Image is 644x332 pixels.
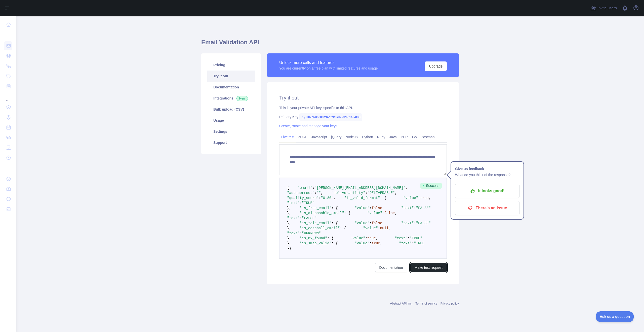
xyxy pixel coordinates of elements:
span: "FALSE" [416,221,431,225]
span: , [388,226,390,230]
span: , [395,211,397,215]
a: Java [387,133,399,141]
a: Bulk upload (CSV) [207,104,255,115]
span: New [236,96,248,101]
span: "value" [367,211,382,215]
span: "0.80" [321,196,333,200]
span: : [314,191,316,195]
a: Javascript [309,133,329,141]
span: "is_catchall_email" [300,226,340,230]
span: , [380,241,382,245]
a: Ruby [375,133,387,141]
h2: Try it out [279,94,447,101]
span: : [312,186,314,190]
iframe: Toggle Customer Support [596,311,634,322]
span: null [380,226,389,230]
span: : [408,236,410,240]
span: , [406,186,408,190]
a: Pricing [207,59,255,71]
span: , [334,196,336,200]
span: , [376,236,378,240]
div: ... [4,30,12,40]
span: "text" [401,206,414,210]
span: "is_free_email" [300,206,331,210]
span: , [382,206,384,210]
a: Terms of service [415,302,437,305]
span: "value" [355,221,370,225]
a: Go [410,133,419,141]
a: NodeJS [343,133,360,141]
span: } [287,246,289,250]
a: Try it out [207,71,255,82]
div: ... [4,92,12,102]
span: "TRUE" [410,236,422,240]
span: "text" [287,231,300,235]
span: "text" [395,236,408,240]
a: Postman [419,133,437,141]
span: false [384,211,395,215]
span: "is_smtp_valid" [300,241,331,245]
div: Primary Key: [279,114,447,119]
span: "" [317,191,321,195]
a: Documentation [375,263,407,272]
span: }, [287,241,291,245]
span: "is_disposable_email" [300,211,344,215]
span: : { [327,236,334,240]
span: } [289,246,291,250]
span: , [382,221,384,225]
span: , [395,191,397,195]
span: "text" [287,201,300,205]
span: Invite users [597,5,617,11]
span: true [372,241,380,245]
span: "email" [298,186,312,190]
span: true [367,236,376,240]
span: : [418,196,420,200]
p: What do you think of the response? [455,172,519,178]
span: "value" [363,226,378,230]
span: "DELIVERABLE" [367,191,395,195]
span: : [300,231,302,235]
span: "UNKNOWN" [302,231,321,235]
span: "value" [355,206,370,210]
span: : [378,226,380,230]
span: : [414,206,416,210]
span: : [370,221,372,225]
span: "[PERSON_NAME][EMAIL_ADDRESS][DOMAIN_NAME]" [314,186,405,190]
span: "is_mx_found" [300,236,327,240]
span: false [372,221,382,225]
a: jQuery [329,133,343,141]
span: : [412,241,414,245]
span: : [414,221,416,225]
button: Upgrade [425,61,447,71]
span: "FALSE" [416,206,431,210]
span: }, [287,226,291,230]
span: "autocorrect" [287,191,314,195]
button: Invite users [589,4,618,12]
span: : { [331,206,338,210]
span: "text" [399,241,412,245]
span: : [365,191,367,195]
a: cURL [296,133,309,141]
a: Create, rotate and manage your keys [279,124,337,128]
div: Unlock more calls and features [279,60,378,66]
a: Python [360,133,375,141]
span: : [300,201,302,205]
div: This is your private API key, specific to this API. [279,105,447,110]
span: "text" [401,221,414,225]
a: Usage [207,115,255,126]
span: "quality_score" [287,196,319,200]
span: "value" [355,241,370,245]
div: You are currently on a free plan with limited features and usage [279,66,378,71]
span: true [420,196,429,200]
a: Support [207,137,255,148]
span: "value" [403,196,418,200]
a: Live test [279,133,296,141]
span: , [321,191,323,195]
a: Documentation [207,82,255,93]
span: : [382,211,384,215]
span: "TRUE" [414,241,426,245]
span: : [319,196,321,200]
span: : { [340,226,346,230]
span: : { [331,241,338,245]
span: : [365,236,367,240]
